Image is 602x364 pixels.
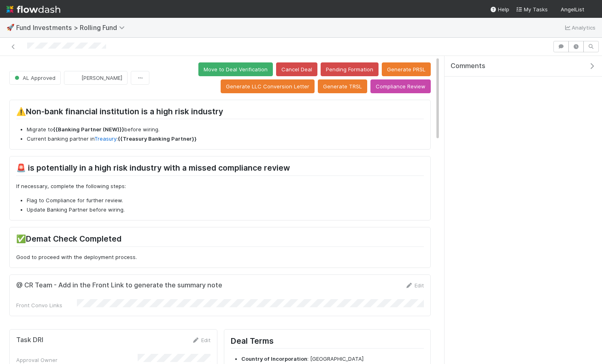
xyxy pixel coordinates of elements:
button: Compliance Review [370,79,431,93]
h2: Deal Terms [231,336,424,349]
a: Edit [405,282,424,289]
button: Pending Formation [321,62,379,76]
span: AL Approved [13,75,55,81]
li: Flag to Compliance for further review. [27,197,424,205]
img: logo-inverted-e16ddd16eac7371096b0.svg [6,2,60,16]
h2: ✅Demat Check Completed [16,234,424,246]
li: Current banking partner in : [27,135,424,143]
strong: Country of Incorporation [241,355,307,362]
li: : [GEOGRAPHIC_DATA] [241,355,424,363]
button: Generate LLC Conversion Letter [221,79,315,93]
img: avatar_5efa0666-8651-45e1-ad93-d350fecd9671.png [71,74,79,82]
li: Update Banking Partner before wiring. [27,206,424,214]
button: Cancel Deal [276,62,317,76]
a: Edit [191,337,211,343]
img: avatar_6daca87a-2c2e-4848-8ddb-62067031c24f.png [587,6,596,14]
h5: Task DRI [16,336,43,344]
span: AngelList [561,6,584,13]
span: [PERSON_NAME] [81,75,122,81]
button: Move to Deal Verification [198,62,273,76]
div: Approval Owner [16,356,138,364]
button: Generate PRSL [382,62,431,76]
a: Analytics [564,23,596,32]
span: My Tasks [516,6,548,13]
strong: {{Treasury Banking Partner}} [118,135,197,142]
h2: 🚨 is potentially in a high risk industry with a missed compliance review [16,163,424,176]
span: 🚀 [6,24,15,31]
span: Fund Investments > Rolling Fund [16,24,129,32]
button: AL Approved [9,71,61,85]
a: Treasury [94,135,117,142]
button: Generate TRSL [318,79,367,93]
p: Good to proceed with the deployment process. [16,253,424,261]
div: Help [490,5,509,13]
span: Comments [451,62,485,70]
div: Front Convo Links [16,301,77,309]
p: If necessary, complete the following steps: [16,182,424,191]
strong: {{Banking Partner (NEW)}} [53,126,124,133]
h5: @ CR Team - Add in the Front Link to generate the summary note [16,281,222,289]
h2: ⚠️Non-bank financial institution is a high risk industry [16,107,424,119]
a: My Tasks [516,5,548,13]
button: [PERSON_NAME] [64,71,128,85]
li: Migrate to before wiring. [27,126,424,134]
